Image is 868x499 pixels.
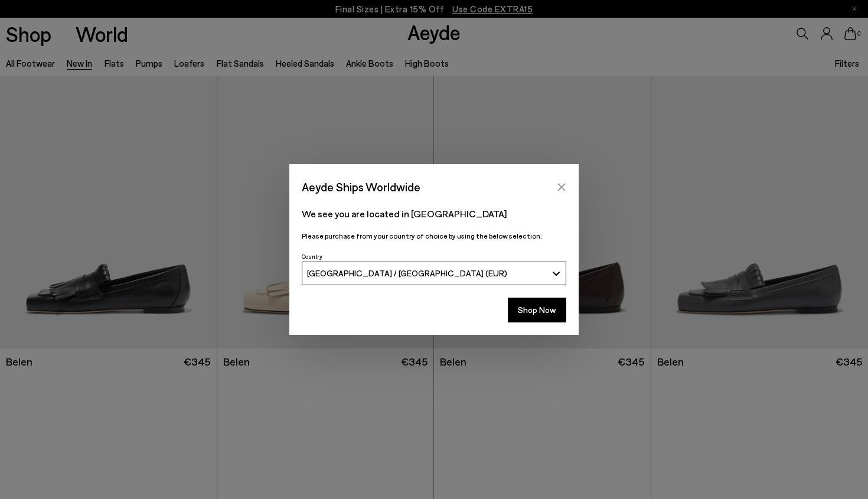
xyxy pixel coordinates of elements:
span: [GEOGRAPHIC_DATA] / [GEOGRAPHIC_DATA] (EUR) [307,268,507,278]
span: Aeyde Ships Worldwide [302,177,420,197]
button: Close [553,178,570,196]
span: Country [302,253,322,260]
button: Shop Now [508,298,566,322]
p: Please purchase from your country of choice by using the below selection: [302,230,566,242]
p: We see you are located in [GEOGRAPHIC_DATA] [302,207,566,221]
